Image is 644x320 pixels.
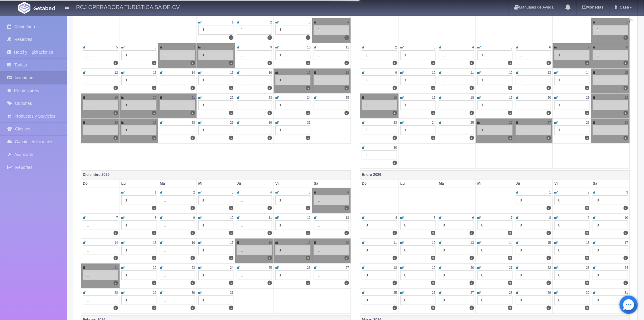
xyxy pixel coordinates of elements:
[306,111,310,115] label: 1
[432,71,436,74] small: 10
[593,245,628,255] div: 0
[478,295,513,305] div: 0
[160,270,195,280] div: 1
[114,256,118,260] label: 1
[431,86,436,90] label: 1
[548,96,551,99] small: 20
[508,231,513,235] label: 0
[314,25,349,35] div: 1
[114,61,118,65] label: 1
[470,86,474,90] label: 1
[309,21,311,24] small: 3
[585,206,590,210] label: 0
[585,111,590,115] label: 1
[237,125,272,135] div: 1
[229,231,233,235] label: 1
[547,136,551,140] label: 1
[362,270,397,280] div: 0
[362,100,397,110] div: 1
[306,61,310,65] label: 1
[547,86,551,90] label: 1
[439,75,474,85] div: 1
[401,245,436,255] div: 0
[229,206,233,210] label: 1
[191,121,195,124] small: 28
[508,136,513,140] label: 1
[401,50,436,60] div: 1
[198,245,234,255] div: 1
[516,50,551,60] div: 1
[229,86,233,90] label: 1
[114,111,118,115] label: 1
[586,71,590,74] small: 14
[549,46,551,49] small: 6
[478,50,513,60] div: 1
[116,46,118,49] small: 5
[401,125,436,135] div: 1
[345,86,349,90] label: 1
[434,46,436,49] small: 3
[152,136,156,140] label: 1
[585,231,590,235] label: 0
[114,281,118,285] label: 0
[395,46,397,49] small: 2
[593,125,628,135] div: 1
[191,136,195,140] label: 1
[548,71,551,74] small: 13
[362,50,397,60] div: 1
[511,46,513,49] small: 5
[362,75,397,85] div: 1
[624,206,628,210] label: 0
[555,50,590,60] div: 1
[432,96,436,99] small: 17
[393,136,397,140] label: 1
[624,231,628,235] label: 0
[229,61,233,65] label: 1
[275,25,311,35] div: 1
[401,100,436,110] div: 1
[307,46,310,49] small: 10
[393,256,397,260] label: 0
[160,50,195,60] div: 1
[346,96,349,99] small: 25
[516,245,551,255] div: 0
[393,161,397,165] label: 1
[198,295,234,305] div: 1
[555,270,590,280] div: 0
[624,61,628,65] label: 1
[508,61,513,65] label: 1
[153,96,156,99] small: 20
[431,306,436,310] label: 0
[306,256,310,260] label: 0
[362,125,397,135] div: 1
[275,75,311,85] div: 1
[547,111,551,115] label: 1
[121,50,157,60] div: 1
[393,281,397,285] label: 0
[439,245,474,255] div: 0
[547,61,551,65] label: 1
[516,75,551,85] div: 1
[393,61,397,65] label: 1
[625,71,628,74] small: 15
[471,71,474,74] small: 11
[547,231,551,235] label: 0
[229,256,233,260] label: 1
[393,111,397,115] label: 1
[508,256,513,260] label: 0
[509,71,513,74] small: 12
[470,281,474,285] label: 0
[431,136,436,140] label: 1
[345,61,349,65] label: 1
[198,195,234,205] div: 1
[470,306,474,310] label: 0
[191,61,195,65] label: 1
[83,50,118,60] div: 1
[439,295,474,305] div: 0
[230,71,233,74] small: 15
[624,86,628,90] label: 1
[198,270,234,280] div: 1
[229,281,233,285] label: 1
[547,281,551,285] label: 0
[121,270,157,280] div: 1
